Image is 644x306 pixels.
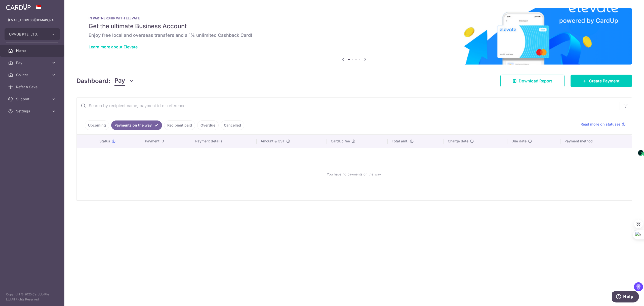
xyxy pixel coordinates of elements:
p: IN PARTNERSHIP WITH ELEVATE [89,16,620,20]
span: UPVUE PTE. LTD. [9,32,46,37]
img: CardUp [6,4,31,10]
a: Overdue [197,120,219,130]
a: Payments on the way [111,120,162,130]
span: CardUp fee [331,139,350,144]
span: Download Report [519,78,552,84]
a: Recipient paid [164,120,195,130]
img: Renovation banner [76,8,632,65]
span: Charge date [448,139,468,144]
button: UPVUE PTE. LTD. [5,28,60,40]
button: Pay [114,76,134,86]
span: Settings [16,109,49,114]
p: [EMAIL_ADDRESS][DOMAIN_NAME] [8,18,56,23]
span: Status [99,139,110,144]
span: Collect [16,72,49,77]
span: Create Payment [589,78,620,84]
iframe: Opens a widget where you can find more information [612,291,639,303]
h5: Get the ultimate Business Account [89,22,620,30]
span: Support [16,97,49,102]
a: Upcoming [85,120,109,130]
span: Pay [114,76,125,86]
h4: Dashboard: [76,76,110,85]
th: Payment method [560,135,632,148]
a: Read more on statuses [581,122,626,127]
span: Total amt. [392,139,408,144]
span: Home [16,48,49,53]
th: Payment details [191,135,257,148]
h6: Enjoy free local and overseas transfers and a 1% unlimited Cashback Card! [89,32,620,38]
a: Cancelled [221,120,244,130]
a: Learn more about Elevate [89,44,138,49]
span: Pay [16,60,49,65]
a: Download Report [500,75,565,87]
span: Read more on statuses [581,122,621,127]
span: Due date [511,139,527,144]
span: Refer & Save [16,84,49,89]
span: Amount & GST [261,139,285,144]
div: You have no payments on the way. [83,152,626,196]
a: Create Payment [571,75,632,87]
input: Search by recipient name, payment id or reference [77,98,620,114]
th: Payment ID [141,135,191,148]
